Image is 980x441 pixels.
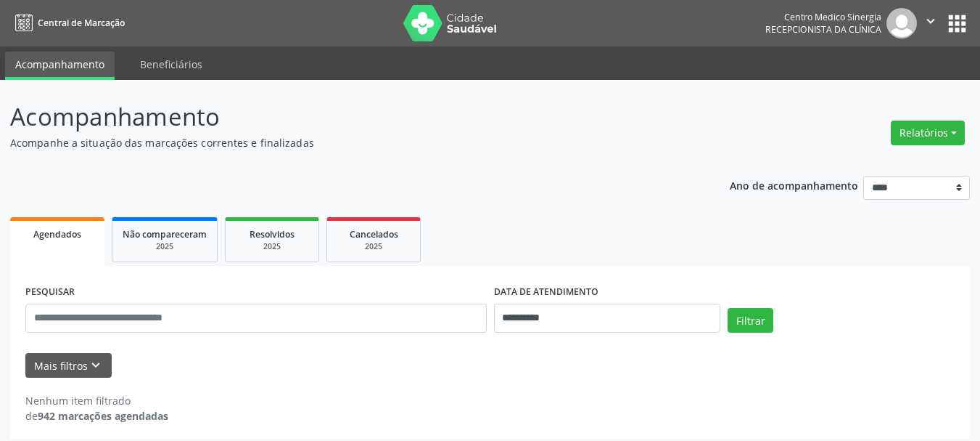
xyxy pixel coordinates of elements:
i:  [923,13,939,29]
span: Recepcionista da clínica [765,23,881,36]
span: Agendados [33,228,81,240]
button: apps [944,11,970,36]
span: Resolvidos [250,228,295,240]
div: de [25,408,168,424]
div: 2025 [337,241,410,252]
i: keyboard_arrow_down [88,357,104,373]
button:  [917,8,944,39]
button: Relatórios [891,121,965,145]
span: Cancelados [350,228,398,240]
a: Acompanhamento [5,52,115,80]
p: Acompanhe a situação das marcações correntes e finalizadas [10,135,682,150]
p: Acompanhamento [10,99,682,135]
p: Ano de acompanhamento [730,176,858,194]
div: 2025 [236,241,308,252]
a: Central de Marcação [10,11,125,35]
a: Beneficiários [130,52,213,77]
button: Filtrar [728,308,773,333]
div: Centro Medico Sinergia [765,11,881,23]
div: Nenhum item filtrado [25,393,168,408]
div: 2025 [123,241,207,252]
span: Não compareceram [123,228,207,240]
img: img [886,8,917,39]
label: DATA DE ATENDIMENTO [494,281,598,304]
button: Mais filtroskeyboard_arrow_down [25,353,112,379]
strong: 942 marcações agendadas [38,409,168,423]
span: Central de Marcação [38,17,125,29]
label: PESQUISAR [25,281,75,304]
